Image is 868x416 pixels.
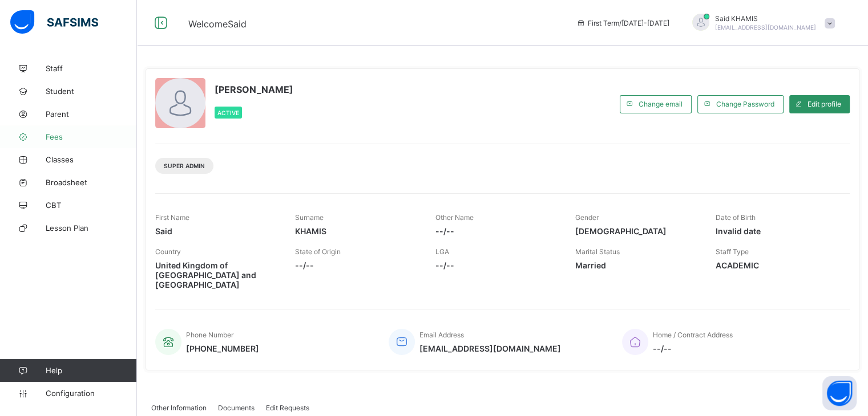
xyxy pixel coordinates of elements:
span: Other Name [435,213,474,222]
span: Invalid date [716,226,838,236]
span: Gender [575,213,599,222]
span: Email Address [419,331,464,339]
span: session/term information [576,19,669,27]
span: Broadsheet [46,178,137,187]
span: [PERSON_NAME] [215,84,293,95]
span: Married [575,260,698,270]
span: Change Password [716,100,774,108]
span: Country [155,247,181,256]
span: Fees [46,132,137,141]
span: CBT [46,201,137,210]
span: First Name [155,213,189,222]
span: Surname [295,213,324,222]
span: Help [46,366,136,375]
span: [EMAIL_ADDRESS][DOMAIN_NAME] [419,344,561,353]
span: Phone Number [186,331,233,339]
span: [EMAIL_ADDRESS][DOMAIN_NAME] [715,24,816,31]
span: --/-- [295,260,418,270]
span: Date of Birth [716,213,756,222]
span: Lesson Plan [46,223,137,233]
span: [DEMOGRAPHIC_DATA] [575,226,698,236]
span: KHAMIS [295,226,418,236]
span: Home / Contract Address [653,331,733,339]
span: Super Admin [164,162,205,169]
span: Marital Status [575,247,620,256]
span: Classes [46,155,137,164]
img: safsims [10,10,98,34]
span: [PHONE_NUMBER] [186,344,259,353]
span: Edit Requests [266,403,309,412]
span: Parent [46,109,137,119]
span: Staff [46,64,137,73]
span: Said KHAMIS [715,14,816,23]
span: Active [217,109,239,116]
span: United Kingdom of [GEOGRAPHIC_DATA] and [GEOGRAPHIC_DATA] [155,260,278,289]
span: Said [155,226,278,236]
span: Student [46,87,137,96]
span: LGA [435,247,449,256]
span: ACADEMIC [716,260,838,270]
span: --/-- [435,260,558,270]
div: SaidKHAMIS [681,14,841,32]
span: --/-- [435,226,558,236]
span: State of Origin [295,247,341,256]
span: Edit profile [808,100,841,108]
span: --/-- [653,344,733,353]
span: Documents [218,403,255,412]
button: Open asap [822,376,857,410]
span: Other Information [151,403,207,412]
span: Configuration [46,389,136,398]
span: Change email [639,100,683,108]
span: Welcome Said [188,18,247,30]
span: Staff Type [716,247,749,256]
